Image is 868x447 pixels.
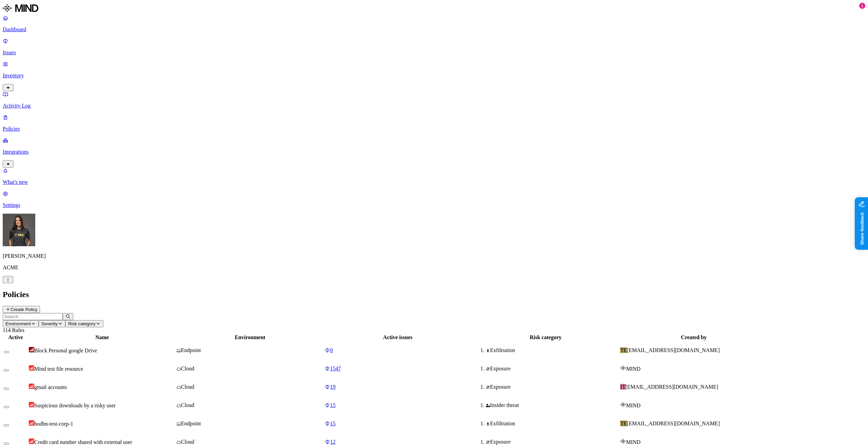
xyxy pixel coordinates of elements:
[620,439,626,444] img: mind-logo-icon.svg
[620,347,627,353] span: TE
[3,38,865,56] a: Issues
[3,137,865,167] a: Integrations
[181,421,201,426] span: Endpoint
[29,384,34,389] img: severity-high.svg
[3,26,865,33] p: Dashboard
[181,402,194,408] span: Cloud
[325,402,471,408] a: 15
[3,3,865,15] a: MIND
[472,334,619,341] div: Risk category
[34,366,83,372] span: Mind test file resource
[325,366,471,372] a: 1547
[34,439,132,445] span: Credit card number shared with external user
[3,202,865,208] p: Settings
[41,321,58,326] span: Severity
[4,334,27,341] div: Active
[29,420,34,426] img: severity-high.svg
[330,347,333,353] span: 0
[325,384,471,390] a: 19
[29,347,34,352] img: severity-critical.svg
[3,168,865,185] a: What's new
[627,421,720,426] span: [EMAIL_ADDRESS][DOMAIN_NAME]
[3,214,35,246] img: Gal Cohen
[181,347,201,353] span: Endpoint
[325,439,471,445] a: 12
[3,114,865,132] a: Policies
[34,384,67,390] span: gmail accounts
[68,321,96,326] span: Risk category
[3,191,865,208] a: Settings
[3,3,38,14] img: MIND
[330,421,336,426] span: 15
[3,313,63,320] input: Search
[181,439,194,445] span: Cloud
[620,421,627,426] span: TE
[620,384,625,390] span: IT
[325,421,471,427] a: 15
[626,366,640,372] span: MIND
[626,384,718,390] span: [EMAIL_ADDRESS][DOMAIN_NAME]
[486,402,619,408] div: Insider threat
[486,366,619,372] div: Exposure
[3,61,865,90] a: Inventory
[626,439,640,445] span: MIND
[486,384,619,390] div: Exposure
[3,179,865,185] p: What's new
[29,439,34,444] img: severity-high.svg
[3,73,865,79] p: Inventory
[486,421,619,427] div: Exfiltration
[486,439,619,445] div: Exposure
[620,365,626,371] img: mind-logo-icon.svg
[3,103,865,109] p: Activity Log
[3,306,40,313] button: Create Policy
[29,334,175,341] div: Name
[627,347,720,353] span: [EMAIL_ADDRESS][DOMAIN_NAME]
[3,50,865,56] p: Issues
[29,365,34,371] img: severity-high.svg
[330,402,336,408] span: 15
[325,334,471,341] div: Active issues
[859,3,865,9] div: 1
[29,402,34,407] img: severity-high.svg
[34,421,73,427] span: hodbn-test-corp-1
[626,403,640,408] span: MIND
[3,265,865,271] p: ACME
[177,334,323,341] div: Environment
[3,126,865,132] p: Policies
[5,321,31,326] span: Environment
[330,439,336,445] span: 12
[3,290,865,299] h2: Policies
[486,347,619,353] div: Exfiltration
[34,348,97,353] span: Block Personal google Drive
[3,15,865,33] a: Dashboard
[3,149,865,155] p: Integrations
[181,366,194,371] span: Cloud
[620,334,767,341] div: Created by
[620,402,626,407] img: mind-logo-icon.svg
[330,366,341,371] span: 1547
[34,403,116,408] span: Suspicious downloads by a risky user
[330,384,336,390] span: 19
[325,347,471,353] a: 0
[3,327,24,333] span: 114 Rules
[181,384,194,390] span: Cloud
[3,91,865,109] a: Activity Log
